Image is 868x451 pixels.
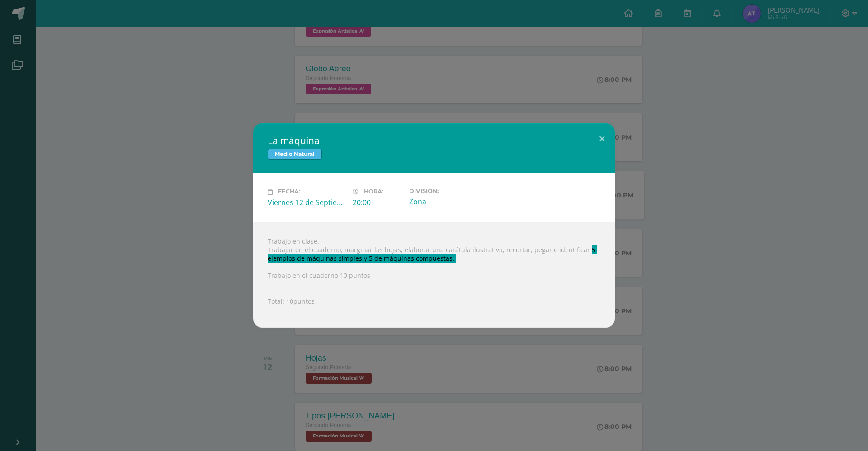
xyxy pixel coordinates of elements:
label: División: [409,188,487,194]
div: Trabajo en clase. Trabajar en el cuaderno, marginar las hojas, elaborar una carátula ilustrativa,... [253,222,615,328]
span: Fecha: [278,188,300,195]
div: 20:00 [353,197,402,207]
span: Medio Natural [268,149,322,160]
button: Close (Esc) [589,123,615,154]
span: Hora: [364,188,383,195]
div: Viernes 12 de Septiembre [268,197,345,207]
div: Zona [409,197,487,207]
h2: La máquina [268,134,600,147]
